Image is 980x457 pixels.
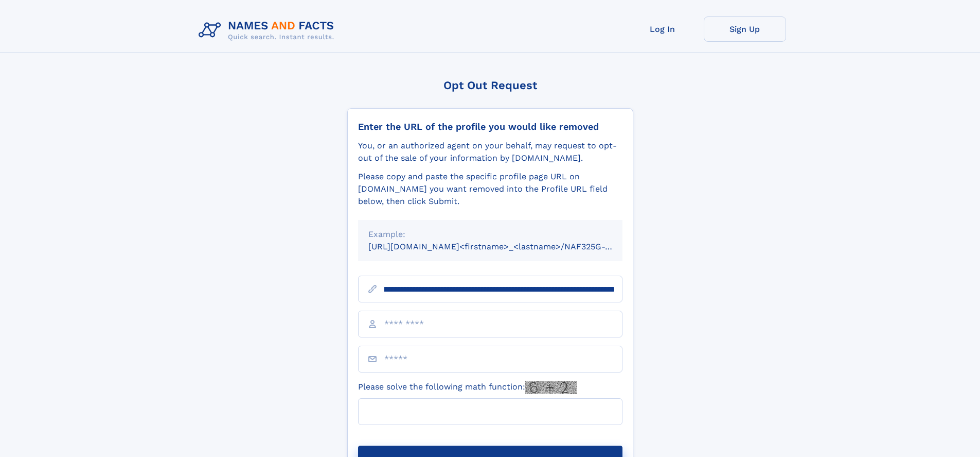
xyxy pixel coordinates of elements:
[358,121,622,132] div: Enter the URL of the profile you would like removed
[358,381,577,394] label: Please solve the following math function:
[368,228,612,241] div: Example:
[358,140,622,164] div: You, or an authorized agent on your behalf, may request to opt-out of the sale of your informatio...
[194,16,343,44] img: Logo Names and Facts
[704,16,786,42] a: Sign Up
[358,171,622,208] div: Please copy and paste the specific profile page URL on [DOMAIN_NAME] you want removed into the Pr...
[368,242,642,251] small: [URL][DOMAIN_NAME]<firstname>_<lastname>/NAF325G-xxxxxxxx
[347,79,633,92] div: Opt Out Request
[621,16,704,42] a: Log In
